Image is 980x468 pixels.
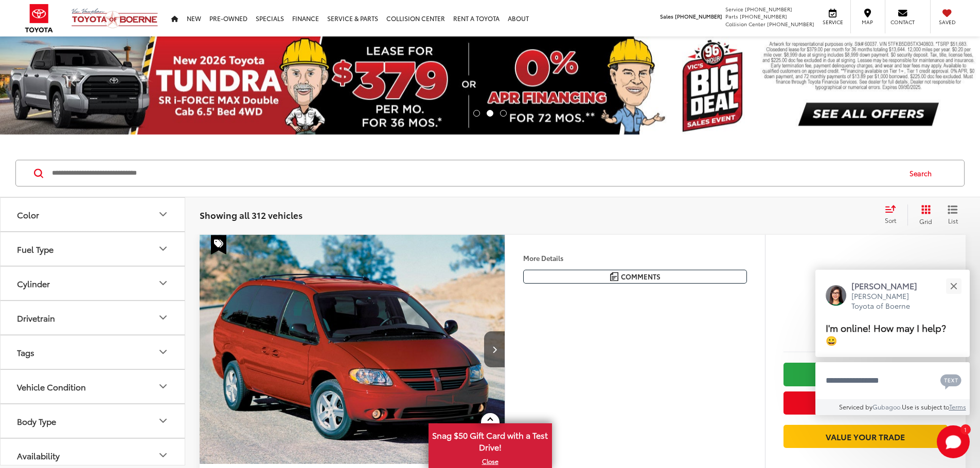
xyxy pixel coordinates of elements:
span: I'm online! How may I help? 😀 [826,321,946,347]
div: Drivetrain [157,311,169,324]
div: Close[PERSON_NAME][PERSON_NAME] Toyota of BoerneI'm online! How may I help? 😀Type your messageCha... [815,270,970,415]
a: Gubagoo. [872,402,902,411]
div: Color [157,208,169,220]
p: [PERSON_NAME] [851,280,928,291]
button: Comments [523,270,747,284]
div: 2006 Dodge Grand Caravan SXT 0 [199,235,506,464]
span: 1 [964,427,967,432]
span: [PHONE_NUMBER] [675,12,722,20]
button: Search [900,160,947,186]
span: Serviced by [839,402,872,411]
div: Tags [17,347,34,357]
span: Grid [919,217,932,226]
span: [DATE] Price: [783,323,948,333]
div: Tags [157,346,169,358]
span: Comments [621,272,661,282]
textarea: Type your message [815,362,970,399]
div: Availability [17,451,60,460]
span: Collision Center [725,20,765,28]
button: DrivetrainDrivetrain [1,301,186,334]
span: $1,500 [783,292,948,318]
button: Fuel TypeFuel Type [1,232,186,266]
span: Contact [890,18,915,26]
div: Body Type [17,416,56,426]
span: Service [725,5,743,13]
button: Get Price Now [783,391,948,415]
button: Vehicle ConditionVehicle Condition [1,370,186,403]
a: Value Your Trade [783,425,948,448]
svg: Text [940,373,961,389]
div: Color [17,210,39,219]
span: [PHONE_NUMBER] [740,12,787,20]
a: 2006 Dodge Grand Caravan SXT2006 Dodge Grand Caravan SXT2006 Dodge Grand Caravan SXT2006 Dodge Gr... [199,235,506,464]
span: [PHONE_NUMBER] [767,20,814,28]
span: Map [856,18,879,26]
div: Vehicle Condition [17,382,86,391]
button: CylinderCylinder [1,267,186,300]
span: Sales [660,12,673,20]
div: Body Type [157,415,169,427]
button: ColorColor [1,198,186,231]
span: Service [821,18,844,26]
div: Vehicle Condition [157,380,169,392]
button: Select sort value [880,204,907,225]
button: TagsTags [1,335,186,369]
button: Grid View [907,204,940,225]
button: Body TypeBody Type [1,404,186,438]
span: Snag $50 Gift Card with a Test Drive! [430,424,551,456]
a: Check Availability [783,363,948,386]
button: Toggle Chat Window [937,425,970,458]
div: Cylinder [17,278,50,288]
span: Special [211,235,226,254]
div: Fuel Type [17,244,54,254]
img: 2006 Dodge Grand Caravan SXT [199,235,506,464]
button: Chat with SMS [937,369,965,392]
svg: Start Chat [937,425,970,458]
span: Use is subject to [902,402,949,411]
div: Cylinder [157,277,169,289]
span: Saved [936,18,958,26]
button: Close [942,275,965,297]
div: Drivetrain [17,313,55,323]
img: Vic Vaughan Toyota of Boerne [71,8,158,29]
img: Comments [610,272,618,281]
span: Showing all 312 vehicles [200,209,302,221]
div: Fuel Type [157,242,169,255]
span: Parts [725,12,738,20]
div: Availability [157,449,169,461]
span: Sort [885,216,896,224]
input: Search by Make, Model, or Keyword [51,161,900,185]
span: [PHONE_NUMBER] [745,5,792,13]
a: Terms [949,402,966,411]
p: [PERSON_NAME] Toyota of Boerne [851,291,928,311]
button: Next image [484,331,505,367]
span: List [948,216,958,225]
button: List View [940,204,966,225]
h4: More Details [523,254,747,261]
